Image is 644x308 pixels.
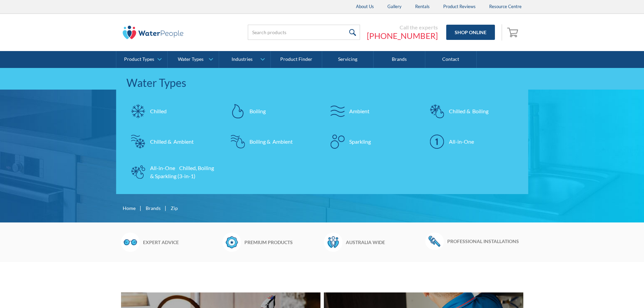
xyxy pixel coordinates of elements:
[121,233,140,252] img: Glasses
[349,107,369,115] div: Ambient
[248,25,360,40] input: Search products
[425,130,518,153] a: All-in-One
[449,107,488,115] div: Chilled & Boiling
[244,239,320,246] h6: Premium products
[226,130,319,153] a: Boiling & Ambient
[425,233,444,250] img: Wrench
[346,239,422,246] h6: Australia wide
[139,204,142,212] div: |
[123,26,184,39] img: The Water People
[425,51,477,68] a: Contact
[446,25,495,40] a: Shop Online
[232,56,253,62] div: Industries
[249,138,293,146] div: Boiling & Ambient
[143,239,219,246] h6: Expert advice
[349,138,371,146] div: Sparkling
[447,238,523,245] h6: Professional installations
[374,51,425,68] a: Brands
[505,24,522,41] a: Open empty cart
[271,51,322,68] a: Product Finder
[249,107,266,115] div: Boiling
[124,56,154,62] div: Product Types
[367,24,438,31] div: Call the experts
[168,51,219,68] a: Water Types
[123,205,136,212] a: Home
[449,138,474,146] div: All-in-One
[226,99,319,123] a: Boiling
[178,56,204,62] div: Water Types
[150,164,216,180] div: All-in-One Chilled, Boiling & Sparkling (3-in-1)
[326,130,419,153] a: Sparkling
[425,99,518,123] a: Chilled & Boiling
[367,31,438,41] a: [PHONE_NUMBER]
[116,68,528,194] nav: Water Types
[146,205,161,212] a: Brands
[150,138,194,146] div: Chilled & Ambient
[219,51,270,68] a: Industries
[324,233,342,252] img: Waterpeople Symbol
[126,130,219,153] a: Chilled & Ambient
[126,99,219,123] a: Chilled
[326,99,419,123] a: Ambient
[322,51,374,68] a: Servicing
[150,107,167,115] div: Chilled
[164,204,167,212] div: |
[126,75,518,91] div: Water Types
[222,233,241,252] img: Badge
[171,205,178,212] div: Zip
[116,51,167,68] a: Product Types
[126,160,219,184] a: All-in-One Chilled, Boiling & Sparkling (3-in-1)
[507,27,520,38] img: shopping cart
